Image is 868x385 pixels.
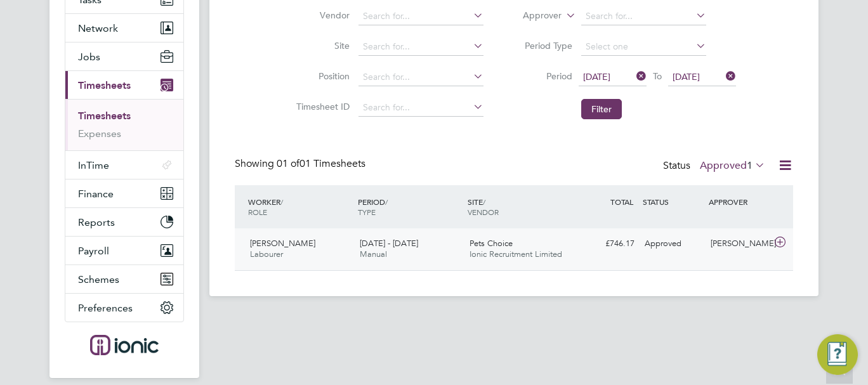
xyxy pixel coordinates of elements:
[360,238,418,249] span: [DATE] - [DATE]
[235,157,368,171] div: Showing
[78,51,100,63] span: Jobs
[470,249,562,259] span: Ionic Recruitment Limited
[360,249,387,259] span: Manual
[250,238,315,249] span: [PERSON_NAME]
[358,99,483,117] input: Search for...
[78,79,131,91] span: Timesheets
[470,238,513,249] span: Pets Choice
[581,8,706,25] input: Search for...
[706,190,772,213] div: APPROVER
[65,208,183,236] button: Reports
[583,71,610,82] span: [DATE]
[581,99,622,119] button: Filter
[515,70,572,82] label: Period
[385,197,388,207] span: /
[358,69,483,86] input: Search for...
[277,157,365,170] span: 01 Timesheets
[581,38,706,56] input: Select one
[78,110,131,122] a: Timesheets
[65,151,183,179] button: InTime
[640,190,706,213] div: STATUS
[504,10,562,22] label: Approver
[78,273,119,285] span: Schemes
[250,249,283,259] span: Labourer
[248,207,267,217] span: ROLE
[358,207,376,217] span: TYPE
[640,233,706,254] div: Approved
[65,179,183,207] button: Finance
[65,265,183,293] button: Schemes
[817,334,858,375] button: Engage Resource Center
[90,335,159,355] img: ionic-logo-retina.png
[358,38,483,56] input: Search for...
[65,335,184,355] a: Go to home page
[65,294,183,322] button: Preferences
[649,68,666,84] span: To
[277,157,299,170] span: 01 of
[747,159,753,172] span: 1
[673,71,700,82] span: [DATE]
[293,70,350,82] label: Position
[65,237,183,264] button: Payroll
[293,40,350,51] label: Site
[700,159,765,172] label: Approved
[245,190,355,223] div: WORKER
[78,159,109,171] span: InTime
[78,245,109,257] span: Payroll
[78,302,133,314] span: Preferences
[574,233,640,254] div: £746.17
[78,127,121,140] a: Expenses
[65,14,183,42] button: Network
[468,207,499,217] span: VENDOR
[65,99,183,150] div: Timesheets
[280,197,283,207] span: /
[464,190,574,223] div: SITE
[293,10,350,21] label: Vendor
[78,188,114,200] span: Finance
[78,22,118,34] span: Network
[78,216,115,228] span: Reports
[515,40,572,51] label: Period Type
[65,42,183,70] button: Jobs
[610,197,633,207] span: TOTAL
[293,101,350,112] label: Timesheet ID
[358,8,483,25] input: Search for...
[355,190,464,223] div: PERIOD
[663,157,768,175] div: Status
[706,233,772,254] div: [PERSON_NAME]
[65,71,183,99] button: Timesheets
[483,197,485,207] span: /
